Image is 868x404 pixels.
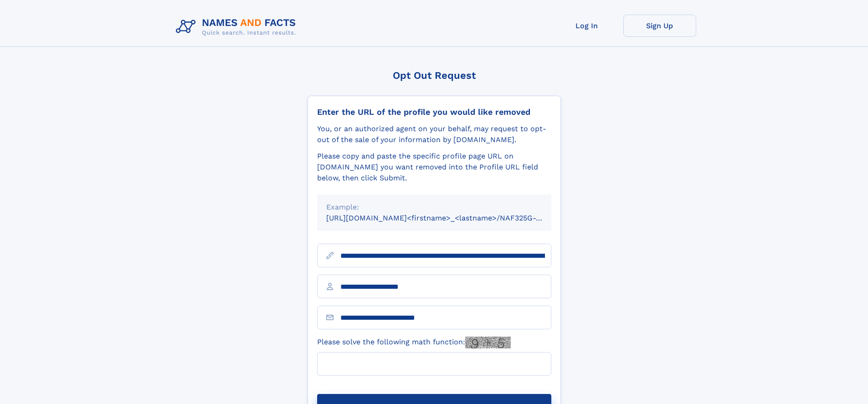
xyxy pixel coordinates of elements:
div: Example: [326,202,542,213]
div: You, or an authorized agent on your behalf, may request to opt-out of the sale of your informatio... [317,123,551,145]
div: Enter the URL of the profile you would like removed [317,107,551,117]
div: Opt Out Request [308,70,561,81]
label: Please solve the following math function: [317,337,511,348]
img: Logo Names and Facts [172,15,303,39]
a: Log In [550,15,623,37]
small: [URL][DOMAIN_NAME]<firstname>_<lastname>/NAF325G-xxxxxxxx [326,214,569,222]
a: Sign Up [623,15,696,37]
div: Please copy and paste the specific profile page URL on [DOMAIN_NAME] you want removed into the Pr... [317,151,551,184]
